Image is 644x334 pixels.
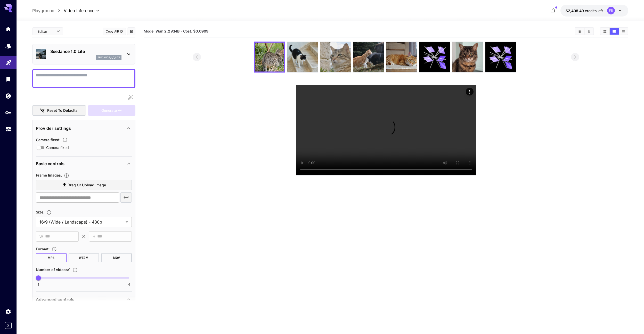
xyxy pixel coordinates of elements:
[560,5,628,17] button: $2,408.49064FR
[195,29,208,33] b: 0.0909
[5,308,11,315] div: Settings
[36,247,50,251] span: Format :
[5,26,11,32] div: Home
[5,43,11,49] div: Models
[101,253,132,262] button: MOV
[144,29,180,33] span: Model:
[36,267,70,272] span: Number of videos : 1
[68,182,106,188] span: Drag or upload image
[575,27,594,35] div: Clear AllDownload All
[584,28,593,35] button: Download All
[129,28,134,34] button: Add to library
[70,267,80,273] button: Specify how many videos to generate in a single request. Each video generation will be charged se...
[600,28,609,35] button: Show media in grid view
[5,76,11,82] div: Library
[320,42,351,72] img: 9a57B+AAAABklEQVQDAEJSByMFYeazAAAAAElFTkSuQmCC
[619,28,628,35] button: Show media in list view
[600,27,628,35] div: Show media in grid viewShow media in video viewShow media in list view
[32,105,86,116] button: Reset to defaults
[50,48,121,54] p: Seedance 1.0 Lite
[183,29,208,33] span: Cost: $
[36,122,132,134] div: Provider settings
[36,173,62,177] span: Frame Images :
[287,42,318,72] img: 8hlDiYAAAABklEQVQDAMy2prB4FhCRAAAAAElFTkSuQmCC
[39,234,43,240] span: W
[36,46,132,62] div: Seedance 1.0 Liteseedance_1_0_lite
[69,253,99,262] button: WEBM
[5,322,12,329] button: Expand sidebar
[32,7,54,14] a: Playground
[5,93,11,99] div: Wallet
[5,109,11,116] div: API Keys
[585,9,603,13] span: credits left
[64,7,94,14] span: Video Inference
[353,42,384,72] img: eIoduQAAAAZJREFUAwCIkmuYGMUwPgAAAABJRU5ErkJggg==
[97,56,120,59] p: seedance_1_0_lite
[93,234,95,240] span: H
[386,42,417,72] img: DG598AAAAASUVORK5CYII=
[46,145,69,150] span: Camera fixed
[32,7,64,14] nav: breadcrumb
[128,282,130,287] span: 4
[181,28,182,34] p: ·
[566,8,603,13] div: $2,408.49064
[566,9,585,13] span: $2,408.49
[6,58,12,65] div: Playground
[36,293,132,306] div: Advanced controls
[255,43,284,71] img: gAAAAZJREFUAwCRfgC0If3fYAAAAABJRU5ErkJggg==
[38,282,39,287] span: 1
[37,29,53,34] span: Editor
[62,173,71,178] button: Upload frame images.
[36,161,64,167] p: Basic controls
[610,28,619,35] button: Show media in video view
[607,7,615,14] div: FR
[36,125,71,131] p: Provider settings
[575,28,584,35] button: Clear All
[36,180,132,190] label: Drag or upload image
[5,126,11,133] div: Usage
[156,29,180,33] b: Wan 2.2 A14B
[36,253,67,262] button: MP4
[36,138,60,142] span: Camera fixed :
[466,88,474,96] div: Actions
[50,246,59,252] button: Choose the file format for the output video.
[103,28,126,35] button: Copy AIR ID
[39,219,124,225] span: 16:9 (Wide / Landscape) - 480p
[44,210,54,215] button: Adjust the dimensions of the generated image by specifying its width and height in pixels, or sel...
[452,42,483,72] img: wutLdcAAAAGSURBVAMAvPs7LSE6tTAAAAAASUVORK5CYII=
[36,157,132,170] div: Basic controls
[36,210,44,214] span: Size :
